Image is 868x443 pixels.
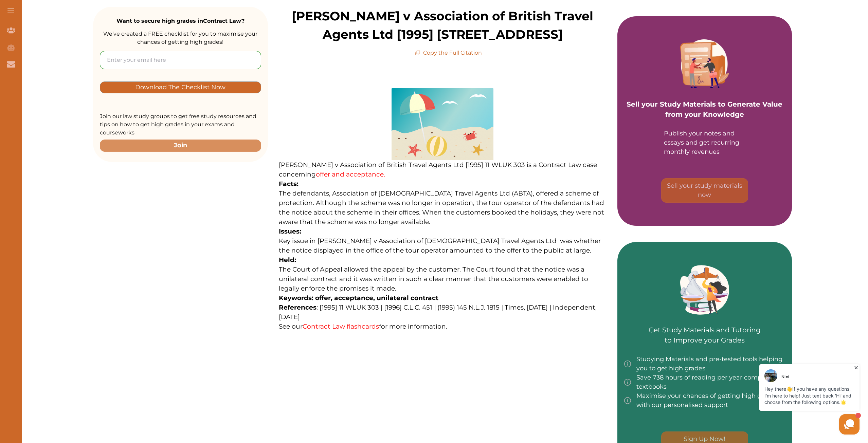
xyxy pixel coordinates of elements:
[279,237,601,254] span: Key issue in [PERSON_NAME] v Association of [DEMOGRAPHIC_DATA] Travel Agents Ltd was whether the ...
[100,81,261,93] button: [object Object]
[664,129,745,156] div: Publish your notes and essays and get recurring monthly revenues
[279,294,438,302] strong: Keywords: offer, acceptance, unilateral contract
[624,86,785,119] p: Sell your Study Materials to Generate Value from your Knowledge
[100,112,261,137] p: Join our law study groups to get free study resources and tips on how to get high grades in your ...
[135,84,225,91] p: Download The Checklist Now
[624,391,785,410] div: Maximise your chances of getting high grades with our personalised support
[116,18,245,24] strong: Want to secure high grades in Contract Law ?
[392,88,493,160] img: beach-3121393_640-300x212.png
[279,161,597,178] span: [PERSON_NAME] v Association of British Travel Agents Ltd [1995] 11 WLUK 303 is a Contract Law cas...
[279,303,317,311] strong: References
[279,227,301,235] strong: Issues:
[624,355,785,373] div: Studying Materials and pre-tested tools helping you to get high grades
[624,355,631,373] img: info-img
[624,391,631,410] img: info-img
[279,189,604,226] span: The defendants, Association of [DEMOGRAPHIC_DATA] Travel Agents Ltd (ABTA), offered a scheme of p...
[680,39,729,88] img: Purple card image
[664,181,745,200] p: Sell your study materials now
[316,170,385,178] a: offer and acceptance.
[624,373,785,391] div: Save 738 hours of reading per year compared to textbooks
[100,51,261,69] input: Enter your email here
[303,322,379,330] a: Contract Law flashcards
[103,31,257,45] span: We’ve created a FREE checklist for you to maximise your chances of getting high grades!
[279,322,447,330] span: See our for more information.
[279,303,597,321] span: : [1995] 11 WLUK 303 | [1996] C.L.C. 451 | (1995) 145 N.L.J. 1815 | Times, [DATE] | Independent, ...
[624,373,631,391] img: info-img
[415,49,482,57] p: Copy the Full Citation
[661,178,748,203] button: [object Object]
[268,7,617,43] p: [PERSON_NAME] v Association of British Travel Agents Ltd [1995] [STREET_ADDRESS]
[680,265,729,315] img: Green card image
[279,256,296,264] strong: Held:
[279,180,299,188] strong: Facts:
[279,265,588,292] span: The Court of Appeal allowed the appeal by the customer. The Court found that the notice was a uni...
[100,140,261,151] button: Join
[649,311,761,345] p: Get Study Materials and Tutoring to Improve your Grades
[705,363,861,436] iframe: HelpCrunch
